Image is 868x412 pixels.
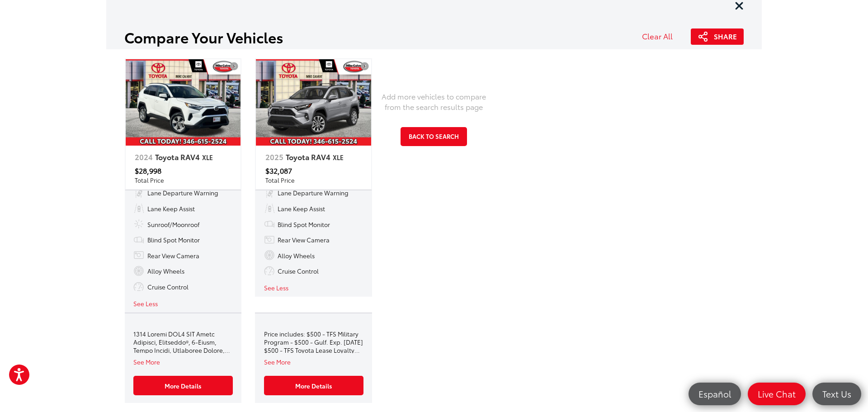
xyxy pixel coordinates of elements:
li: Sunroof/Moonroof [133,216,233,232]
li: Cruise Control [133,279,233,294]
a: 2025Toyota RAV4XLE [256,146,371,166]
svg: Share [698,31,708,42]
span: Toyota RAV4 [155,152,202,162]
p: Add more vehicles to compare from the search results page [381,91,487,112]
button: See More [264,357,291,366]
button: See Less [264,283,288,292]
div: 1314 Loremi DOL4 SIT Ametc Adipisci, Elitseddo®, 6-Eiusm, Tempo Incidi, Utlaboree Dolore, MAG ALI... [133,330,233,354]
p: Total Price [265,176,362,185]
button: Clear All [642,30,673,45]
button: Compare Your Vehicles and Share [691,28,744,45]
span: Toyota RAV4 [286,152,333,162]
a: Español [689,383,741,405]
button: Remove this vehicle [230,62,238,71]
span: XLE [333,153,344,161]
a: Live Chat [748,383,806,405]
span: Text Us [818,388,856,399]
a: Text Us [812,383,861,405]
li: Alloy Wheels [133,263,233,279]
button: See Less [133,299,158,308]
li: Cruise Control [264,263,363,279]
span: 2025 [265,152,286,162]
li: Lane Departure Warning [264,185,363,201]
p: $32,087 [265,166,362,176]
h1: Compare Your Vehicles [124,12,624,45]
p: Total Price [135,176,231,185]
li: Lane Keep Assist [264,200,363,216]
p: $28,998 [135,166,231,176]
span: 2024 [135,152,155,162]
span: Share [714,32,737,42]
a: 2024Toyota RAV4XLE [126,146,241,166]
li: Blind Spot Monitor [133,232,233,247]
span: Español [694,388,736,399]
li: Rear View Camera [264,232,363,247]
li: Lane Departure Warning [133,185,233,201]
div: Price includes: $500 - TFS Military Program - $500 - Gulf. Exp. [DATE] $500 - TFS Toyota Lease Lo... [264,330,363,354]
button: Remove this vehicle [361,62,369,71]
li: Rear View Camera [133,247,233,263]
span: XLE [202,153,213,161]
span: Live Chat [753,388,800,399]
button: Back to Search [401,127,467,146]
a: More Details [133,376,233,395]
button: See More [133,357,160,366]
li: Alloy Wheels [264,247,363,263]
li: Blind Spot Monitor [264,216,363,232]
a: More Details [264,376,363,395]
li: Lane Keep Assist [133,200,233,216]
